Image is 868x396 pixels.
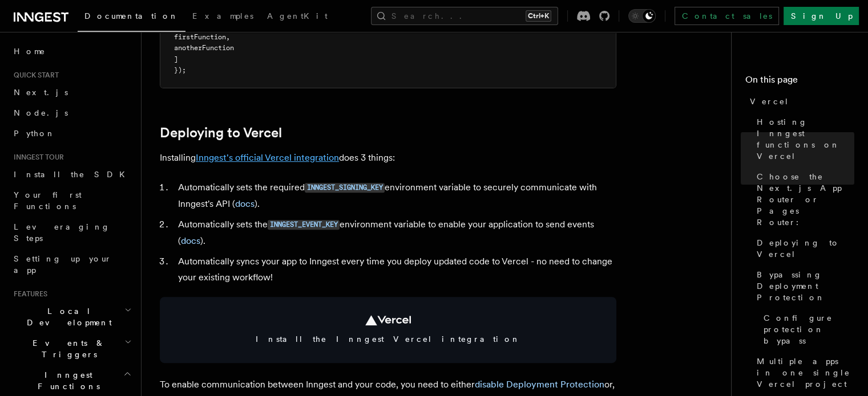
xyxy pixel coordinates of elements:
a: Inngest's official Vercel integration [196,152,339,163]
span: }); [174,66,186,74]
a: INNGEST_SIGNING_KEY [305,182,385,193]
span: Install the Inngest Vercel integration [173,333,603,345]
span: Node.js [14,108,68,117]
a: Deploying to Vercel [160,125,282,141]
span: Events & Triggers [9,337,124,360]
span: Hosting Inngest functions on Vercel [757,116,854,162]
a: Choose the Next.js App Router or Pages Router: [752,166,854,232]
a: Multiple apps in one single Vercel project [752,351,854,394]
span: , [226,33,230,41]
a: Python [9,123,134,144]
a: Configure protection bypass [759,308,854,351]
li: Automatically sets the environment variable to enable your application to send events ( ). [175,217,616,249]
a: AgentKit [260,3,334,31]
code: INNGEST_EVENT_KEY [268,220,340,230]
span: anotherFunction [174,44,234,52]
a: Deploying to Vercel [752,232,854,264]
a: docs [235,198,255,209]
span: Multiple apps in one single Vercel project [757,356,854,390]
span: Install the SDK [14,170,132,179]
span: Next.js [14,88,68,97]
a: INNGEST_EVENT_KEY [268,219,340,230]
a: Contact sales [675,7,779,25]
a: disable Deployment Protection [475,379,604,390]
span: Quick start [9,71,59,80]
span: Vercel [750,96,789,107]
button: Local Development [9,301,134,333]
span: AgentKit [267,11,328,21]
span: Configure protection bypass [764,312,854,346]
a: docs [181,235,200,246]
span: Bypassing Deployment Protection [757,269,854,303]
a: Your first Functions [9,185,134,217]
a: Hosting Inngest functions on Vercel [752,112,854,166]
code: INNGEST_SIGNING_KEY [305,183,385,193]
h4: On this page [745,73,854,91]
p: Installing does 3 things: [160,150,616,166]
button: Events & Triggers [9,333,134,365]
button: Toggle dark mode [628,9,656,23]
span: Home [14,46,46,57]
span: Inngest Functions [9,369,123,392]
a: Sign Up [784,7,859,25]
button: Search...Ctrl+K [371,7,558,25]
span: firstFunction [174,33,226,41]
span: Documentation [84,11,179,21]
a: Install the SDK [9,164,134,185]
a: Home [9,41,134,62]
span: Features [9,289,47,299]
a: Documentation [78,3,185,32]
li: Automatically sets the required environment variable to securely communicate with Inngest's API ( ). [175,179,616,212]
li: Automatically syncs your app to Inngest every time you deploy updated code to Vercel - no need to... [175,254,616,285]
span: Choose the Next.js App Router or Pages Router: [757,171,854,228]
a: Vercel [745,91,854,112]
span: Local Development [9,305,124,328]
span: Your first Functions [14,190,82,211]
a: Next.js [9,82,134,103]
span: Deploying to Vercel [757,237,854,260]
a: Examples [185,3,260,31]
a: Node.js [9,103,134,123]
span: Leveraging Steps [14,222,110,243]
a: Bypassing Deployment Protection [752,264,854,308]
a: Install the Inngest Vercel integration [160,297,616,363]
span: Examples [192,11,253,21]
span: Setting up your app [14,254,112,275]
a: Setting up your app [9,248,134,280]
span: ] [174,55,178,63]
span: Inngest tour [9,153,64,162]
a: Leveraging Steps [9,217,134,248]
span: Python [14,129,55,138]
kbd: Ctrl+K [526,10,551,22]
